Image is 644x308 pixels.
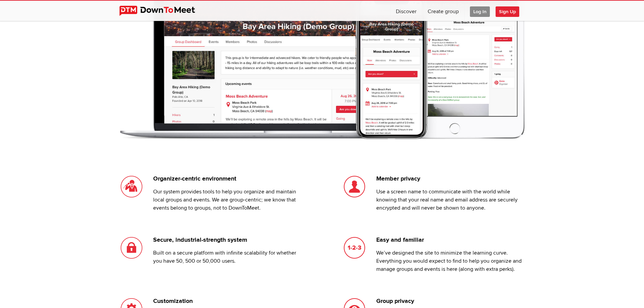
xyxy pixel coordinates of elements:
a: Log In [464,1,495,21]
span: Sign Up [496,6,519,17]
h3: Member privacy [376,174,525,188]
p: We’ve designed the site to minimize the learning curve. Everything you would expect to find to he... [376,249,525,273]
a: Sign Up [496,1,525,21]
p: Our system provides tools to help you organize and maintain local groups and events. We are group... [153,188,302,212]
h3: Organizer-centric environment [153,174,302,188]
h3: Easy and familiar [376,236,525,249]
a: Create group [422,1,464,21]
p: Use a screen name to communicate with the world while knowing that your real name and email addre... [376,188,525,212]
img: DownToMeet [119,6,206,16]
h3: Secure, industrial-strength system [153,236,302,249]
span: Log In [470,6,490,17]
p: Built on a secure platform with infinite scalability for whether you have 50, 500 or 50,000 users. [153,249,302,265]
a: Discover [390,1,422,21]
